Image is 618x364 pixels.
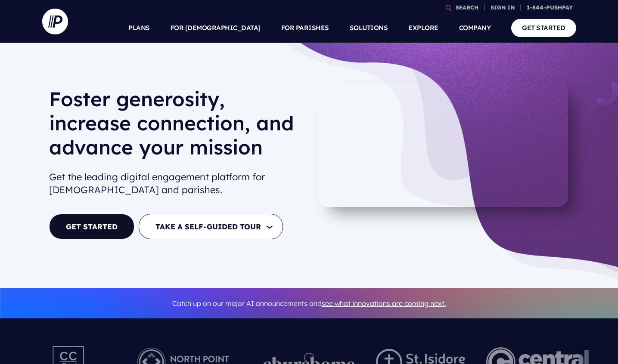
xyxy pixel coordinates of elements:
a: GET STARTED [49,214,134,239]
a: PLANS [128,13,150,43]
a: see what innovations are coming next. [322,299,446,308]
h1: Foster generosity, increase connection, and advance your mission [49,87,302,166]
button: TAKE A SELF-GUIDED TOUR [139,214,283,239]
p: Catch up on our major AI announcements and [49,294,569,313]
a: EXPLORE [408,13,438,43]
a: GET STARTED [511,19,576,37]
a: SOLUTIONS [350,13,388,43]
h2: Get the leading digital engagement platform for [DEMOGRAPHIC_DATA] and parishes. [49,167,302,201]
a: FOR [DEMOGRAPHIC_DATA] [171,13,261,43]
a: FOR PARISHES [281,13,329,43]
a: COMPANY [459,13,491,43]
